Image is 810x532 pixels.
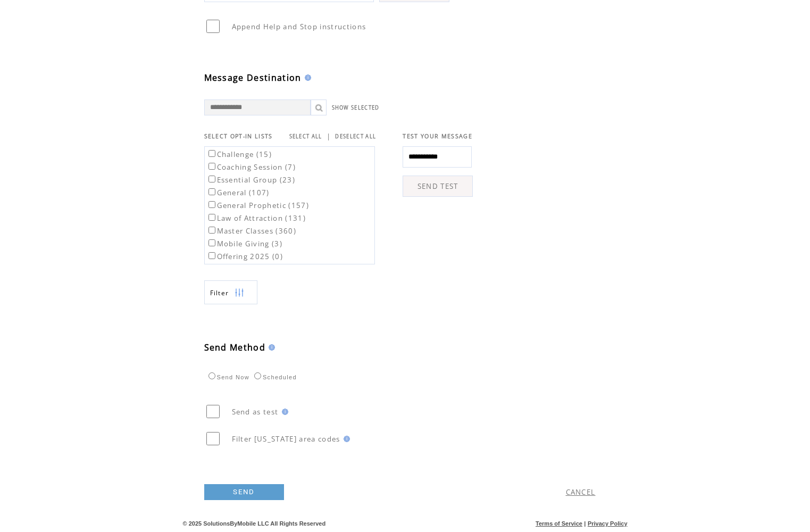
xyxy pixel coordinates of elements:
input: Challenge (15) [208,150,215,157]
span: Append Help and Stop instructions [232,22,366,31]
input: Offering 2025 (0) [208,252,215,259]
label: Law of Attraction (131) [206,213,306,223]
a: Filter [204,280,257,304]
a: CANCEL [566,487,596,497]
input: General (107) [208,188,215,195]
label: Scheduled [252,374,297,380]
img: help.gif [340,436,350,442]
span: | [584,520,586,527]
input: Mobile Giving (3) [208,239,215,246]
label: Mobile Giving (3) [206,239,283,248]
span: Send Method [204,342,266,353]
label: Coaching Session (7) [206,162,296,172]
a: SEND [204,484,284,500]
img: help.gif [279,409,288,415]
label: Challenge (15) [206,149,272,159]
label: Offering 2025 (0) [206,252,283,261]
label: Master Classes (360) [206,226,297,236]
span: SELECT OPT-IN LISTS [204,132,273,140]
a: SEND TEST [403,176,473,197]
a: Terms of Service [536,520,582,527]
input: Essential Group (23) [208,176,215,182]
input: Master Classes (360) [208,227,215,234]
input: Coaching Session (7) [208,163,215,170]
img: filters.png [235,281,244,305]
input: General Prophetic (157) [208,201,215,208]
a: DESELECT ALL [335,133,376,140]
label: Essential Group (23) [206,175,296,185]
span: Show filters [210,288,229,297]
span: Send as test [232,407,279,417]
img: help.gif [265,344,275,351]
label: Send Now [206,374,249,380]
span: TEST YOUR MESSAGE [403,132,472,140]
span: | [327,131,331,141]
span: Filter [US_STATE] area codes [232,434,340,444]
label: General Prophetic (157) [206,201,310,210]
label: General (107) [206,188,270,197]
a: SHOW SELECTED [332,104,380,111]
input: Law of Attraction (131) [208,214,215,221]
span: Message Destination [204,72,302,84]
img: help.gif [302,74,311,81]
a: Privacy Policy [588,520,628,527]
input: Scheduled [254,372,261,379]
a: SELECT ALL [289,133,322,140]
input: Send Now [208,372,215,379]
span: © 2025 SolutionsByMobile LLC All Rights Reserved [183,520,326,527]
